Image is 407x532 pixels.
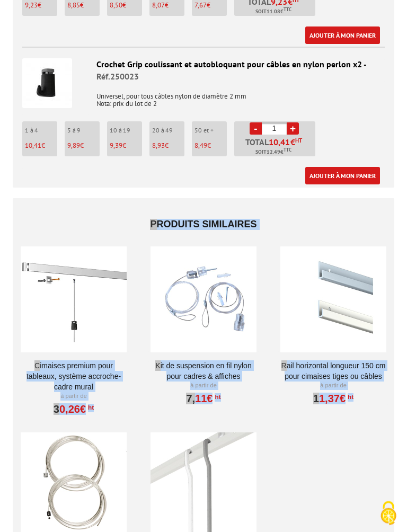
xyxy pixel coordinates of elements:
p: À partir de [148,382,259,391]
p: € [25,2,57,10]
span: Produits similaires [150,219,256,230]
sup: HT [86,404,94,412]
a: 11,37€HT [313,396,353,402]
p: € [152,143,184,150]
span: 9,23 [25,1,38,10]
a: Rail horizontal longueur 150 cm pour cimaises tiges ou câbles [278,361,388,382]
p: € [25,143,57,150]
button: Cookies (fenêtre modale) [370,496,407,532]
p: € [194,143,227,150]
sup: TTC [284,147,291,153]
span: 9,89 [67,141,80,150]
span: Soit € [255,148,291,157]
p: € [67,2,100,10]
a: 30,26€HT [54,406,94,413]
div: Crochet Grip coulissant et autobloquant pour câbles en nylon perlon x2 - [22,59,385,83]
sup: HT [295,137,302,145]
p: 1 à 4 [25,127,57,135]
p: 10 à 19 [110,127,142,135]
span: 8,07 [152,1,165,10]
span: € [269,138,302,147]
p: € [110,2,142,10]
p: À partir de [278,382,388,391]
span: 10,41 [25,141,41,150]
p: 50 et + [194,127,227,135]
span: Réf.250023 [96,72,139,82]
a: Ajouter à mon panier [305,27,380,45]
p: € [110,143,142,150]
a: Ajouter à mon panier [305,167,380,185]
img: Cookies (fenêtre modale) [375,500,402,527]
p: Total [237,138,315,157]
sup: HT [346,394,353,401]
a: Cimaises PREMIUM pour tableaux, système accroche-cadre mural [19,361,129,393]
p: € [194,2,227,10]
span: 8,85 [67,1,80,10]
span: 8,93 [152,141,165,150]
sup: HT [213,394,220,401]
p: € [152,2,184,10]
img: Crochet Grip coulissant et autobloquant pour câbles en nylon perlon x2 [22,59,72,109]
span: 8,49 [194,141,207,150]
span: 11.08 [267,8,280,16]
span: 8,50 [110,1,122,10]
span: 9,39 [110,141,122,150]
p: 20 à 49 [152,127,184,135]
a: 7,11€HT [186,396,220,402]
a: + [287,123,299,135]
sup: TTC [284,7,291,13]
a: - [250,123,262,135]
a: Kit de suspension en fil nylon pour cadres & affiches [148,361,259,382]
span: Soit € [255,8,291,16]
span: 10,41 [269,138,290,147]
span: 12.49 [267,148,280,157]
span: 7,67 [194,1,207,10]
p: Universel, pour tous câbles nylon de diamètre 2 mm Nota: prix du lot de 2 [22,86,385,108]
p: 5 à 9 [67,127,100,135]
p: € [67,143,100,150]
p: À partir de [19,393,129,401]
